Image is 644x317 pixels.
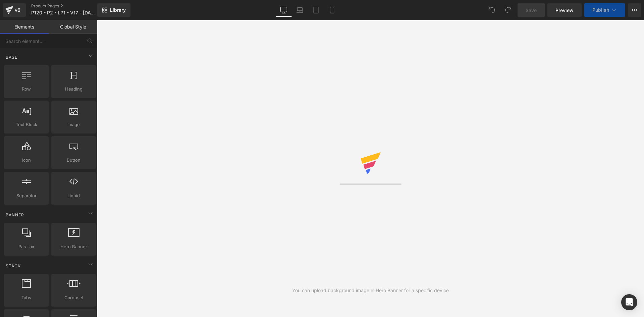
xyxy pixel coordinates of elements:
span: Base [5,54,18,60]
a: Tablet [308,3,324,17]
span: Hero Banner [53,243,94,250]
div: v6 [13,6,22,14]
span: Preview [555,7,574,14]
span: Button [53,157,94,164]
div: Open Intercom Messenger [621,294,637,310]
a: Product Pages [31,3,108,9]
button: Redo [501,3,515,17]
span: Stack [5,263,21,269]
span: P120 - P2 - LP1 - V17 - [DATE] [31,10,95,15]
span: Carousel [53,294,94,301]
span: Image [53,121,94,128]
button: Undo [485,3,499,17]
span: Separator [6,192,47,199]
span: Row [6,86,47,93]
a: v6 [3,3,26,17]
button: Publish [584,3,625,17]
a: Laptop [292,3,308,17]
a: Preview [547,3,582,17]
span: Banner [5,212,25,218]
span: Parallax [6,243,47,250]
a: Mobile [324,3,340,17]
span: Publish [592,7,609,13]
span: Heading [53,86,94,93]
span: Text Block [6,121,47,128]
button: More [628,3,641,17]
a: Global Style [49,20,97,34]
span: Save [526,7,537,14]
span: Liquid [53,192,94,199]
a: Desktop [276,3,292,17]
span: Icon [6,157,47,164]
div: You can upload background image in Hero Banner for a specific device [292,287,449,294]
span: Tabs [6,294,47,301]
a: New Library [97,3,130,17]
span: Library [110,7,126,13]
